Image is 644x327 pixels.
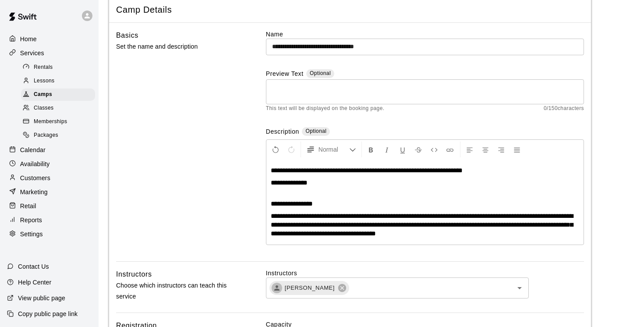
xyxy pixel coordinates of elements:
[266,104,385,113] span: This text will be displayed on the booking page.
[395,142,410,157] button: Format Underline
[20,35,37,43] p: Home
[266,269,584,277] label: Instructors
[20,49,44,57] p: Services
[7,46,92,60] a: Services
[364,142,379,157] button: Format Bold
[544,104,584,113] span: 0 / 150 characters
[442,142,457,157] button: Insert Link
[305,128,326,134] span: Optional
[21,74,99,88] a: Lessons
[268,142,283,157] button: Undo
[34,131,58,140] span: Packages
[266,127,299,137] label: Description
[21,129,99,142] a: Packages
[7,199,92,213] a: Retail
[7,227,92,241] a: Settings
[34,90,52,99] span: Camps
[478,142,493,157] button: Center Align
[310,70,331,76] span: Optional
[21,75,95,87] div: Lessons
[20,146,46,154] p: Calendar
[21,102,95,114] div: Classes
[303,142,360,157] button: Formatting Options
[7,32,92,46] a: Home
[21,116,95,128] div: Memberships
[20,216,42,224] p: Reports
[411,142,426,157] button: Format Strikethrough
[7,185,92,199] a: Marketing
[34,63,53,72] span: Rentals
[7,213,92,227] a: Reports
[18,262,49,271] p: Contact Us
[21,129,95,142] div: Packages
[18,309,78,318] p: Copy public page link
[269,281,349,295] div: [PERSON_NAME]
[21,88,99,102] a: Camps
[272,283,282,293] div: Davis Mabone
[7,157,92,171] a: Availability
[116,30,138,41] h6: Basics
[116,269,152,280] h6: Instructors
[34,117,67,126] span: Memberships
[116,41,238,52] p: Set the name and description
[379,142,394,157] button: Format Italics
[513,282,526,294] button: Open
[20,160,50,168] p: Availability
[266,30,584,39] label: Name
[20,188,48,196] p: Marketing
[34,77,55,85] span: Lessons
[21,61,95,74] div: Rentals
[20,174,50,182] p: Customers
[18,294,65,302] p: View public page
[21,89,95,101] div: Camps
[34,104,53,113] span: Classes
[20,202,36,210] p: Retail
[280,284,340,292] span: [PERSON_NAME]
[116,280,238,302] p: Choose which instructors can teach this service
[7,171,92,185] a: Customers
[266,69,304,79] label: Preview Text
[21,102,99,115] a: Classes
[462,142,477,157] button: Left Align
[21,60,99,74] a: Rentals
[427,142,442,157] button: Insert Code
[494,142,509,157] button: Right Align
[510,142,524,157] button: Justify Align
[284,142,299,157] button: Redo
[7,143,92,156] a: Calendar
[318,145,349,154] span: Normal
[21,115,99,129] a: Memberships
[116,4,584,16] span: Camp Details
[18,278,51,287] p: Help Center
[20,230,43,238] p: Settings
